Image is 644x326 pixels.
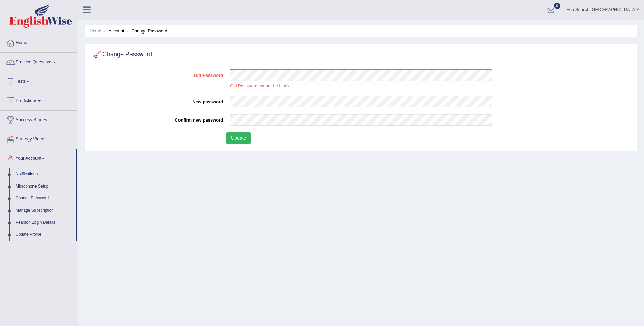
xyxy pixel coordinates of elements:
[13,192,76,204] a: Change Password
[0,53,77,70] a: Practice Questions
[0,130,77,147] a: Strategy Videos
[13,204,76,217] a: Manage Subscription
[13,180,76,193] a: Microphone Setup
[125,28,167,34] li: Change Password
[102,28,124,34] li: Account
[92,96,226,105] label: New password
[0,111,77,128] a: Success Stories
[0,91,77,108] a: Predictions
[13,168,76,180] a: Notifications
[554,3,561,9] span: 0
[0,34,77,50] a: Home
[90,28,101,34] a: Home
[13,229,76,241] a: Update Profile
[92,49,152,60] h2: Change Password
[0,72,77,89] a: Tests
[226,132,251,144] button: Update
[92,114,226,123] label: Confirm new password
[92,69,226,79] label: Old Password
[0,149,76,166] a: Your Account
[13,217,76,229] a: Pearson Login Details
[230,83,492,89] p: Old Password cannot be blank.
